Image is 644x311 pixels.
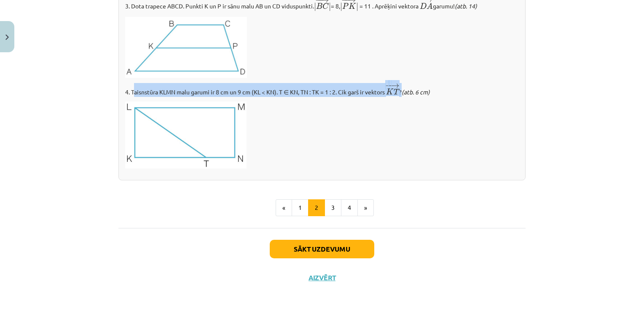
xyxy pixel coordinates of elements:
button: 4 [341,199,358,216]
span: B [316,3,322,9]
button: 3 [325,199,341,216]
span: − [388,83,390,88]
button: 1 [292,199,309,216]
span: − [385,83,392,88]
button: 2 [308,199,325,216]
span: P [342,3,349,9]
button: Sākt uzdevumu [270,240,374,258]
span: → [391,83,400,88]
em: (atb. 14) [455,3,477,10]
span: K [386,88,394,94]
nav: Page navigation example [118,199,526,216]
span: | [356,3,358,11]
span: T [394,88,399,94]
span: A [427,3,433,9]
span: | [340,3,342,11]
span: C [322,3,329,9]
img: icon-close-lesson-0947bae3869378f0d4975bcd49f059093ad1ed9edebbc8119c70593378902aed.svg [5,35,9,40]
button: » [357,199,374,216]
span: | [314,3,316,11]
button: « [276,199,292,216]
span: | [329,3,331,11]
p: 4. Taisnstūra KLMN malu garumi ir 8 cm un 9 cm (KL < KN). T ∈ KN, TN : TK = 1 : 2. Cik garš ir ve... [125,83,519,97]
em: (atb. 6 cm) [402,88,430,96]
button: Aizvērt [306,273,338,282]
span: K [349,3,356,9]
span: D [420,3,427,9]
